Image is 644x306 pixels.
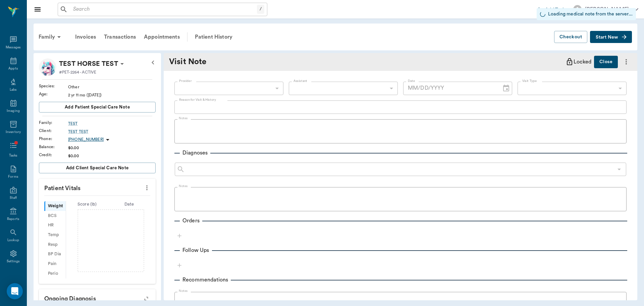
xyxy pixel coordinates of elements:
[7,283,23,299] div: Open Intercom Messenger
[6,130,21,135] div: Inventory
[39,144,68,150] div: Balance :
[39,289,156,306] p: Ongoing diagnosis
[7,238,19,243] div: Lookup
[44,259,66,269] div: Pain
[10,87,17,92] div: Labs
[59,69,96,75] p: #PET-2264 - ACTIVE
[257,5,264,14] div: /
[65,103,130,111] span: Add patient Special Care Note
[7,259,20,264] div: Settings
[8,174,18,179] div: Forms
[179,116,188,121] label: Notes
[68,121,156,127] a: TEST
[403,82,497,95] input: MM/DD/YYYY
[68,153,156,159] div: $0.00
[140,29,184,45] a: Appointments
[522,79,537,83] label: Visit Type
[180,149,210,157] p: Diagnoses
[293,79,307,83] label: Assistant
[44,269,66,278] div: Perio
[8,66,18,71] div: Appts
[554,31,587,43] button: Checkout
[68,137,104,142] p: [PHONE_NUMBER]
[566,56,591,68] div: Locked
[44,250,66,259] div: BP Dia
[179,97,216,102] label: Reason for Visit & History
[68,92,156,98] div: 2 yr 11 mo ([DATE])
[39,58,56,76] img: Profile Image
[534,3,568,15] button: Add Task
[142,182,152,193] button: more
[68,129,156,135] a: TEST TEST
[7,217,19,222] div: Reports
[39,83,68,89] div: Species :
[108,201,150,208] div: Date
[39,179,156,195] p: Patient Vitals
[590,31,632,43] button: Start New
[9,153,17,158] div: Tasks
[68,145,156,151] div: $0.00
[66,164,129,172] span: Add client Special Care Note
[179,289,188,293] label: Notes
[31,3,44,16] button: Close drawer
[621,56,632,68] button: more
[44,240,66,250] div: Resp
[44,230,66,240] div: Temp
[70,5,257,14] input: Search
[39,136,68,142] div: Phone :
[6,45,21,50] div: Messages
[39,102,156,113] button: Add patient Special Care Note
[39,152,68,158] div: Credit :
[7,108,20,114] div: Imaging
[585,5,629,13] div: [PERSON_NAME]
[100,29,140,45] a: Transactions
[35,29,67,45] div: Family
[169,56,219,68] div: Visit Note
[180,246,212,254] p: Follow Ups
[179,184,188,188] label: Notes
[59,58,118,69] p: TEST HORSE TEST
[44,201,66,211] div: Weight
[68,84,156,90] div: Other
[39,120,68,126] div: Family :
[191,29,236,45] a: Patient History
[594,56,618,68] button: Close
[39,91,68,97] div: Age :
[180,276,231,284] p: Recommendations
[179,79,192,83] label: Provider
[66,201,108,208] div: Score ( lb )
[180,217,202,225] p: Orders
[10,195,17,201] div: Staff
[568,3,644,15] button: [PERSON_NAME]
[408,79,415,83] label: Date
[44,221,66,230] div: HR
[44,211,66,221] div: BCS
[39,128,68,134] div: Client :
[71,29,100,45] a: Invoices
[39,163,156,173] button: Add client Special Care Note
